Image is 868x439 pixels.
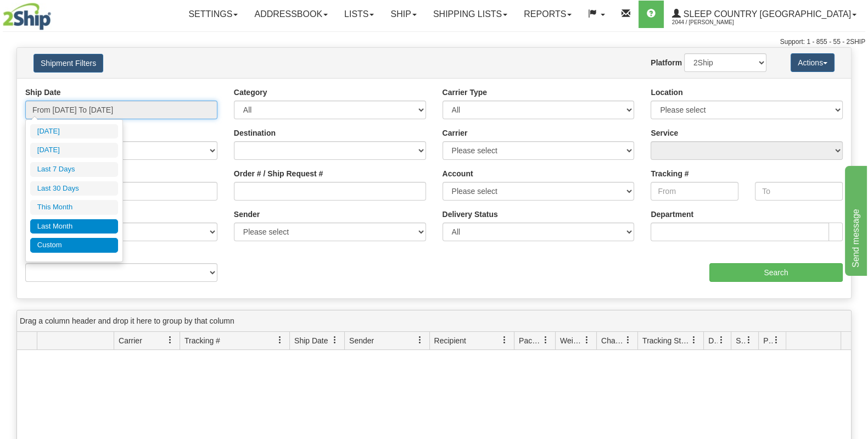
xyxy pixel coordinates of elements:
label: Service [651,127,678,138]
span: Carrier [119,335,142,346]
a: Packages filter column settings [536,331,555,349]
span: Weight [560,335,583,346]
a: Pickup Status filter column settings [767,331,786,349]
label: Platform [651,57,682,68]
label: Carrier [443,127,468,138]
input: Search [709,263,843,282]
input: To [755,182,843,201]
a: Lists [336,1,382,28]
label: Sender [234,209,260,220]
span: Sender [349,335,374,346]
label: Tracking # [651,168,688,179]
img: logo2044.jpg [3,3,51,30]
input: From [651,182,738,201]
a: Weight filter column settings [578,331,596,349]
a: Shipment Issues filter column settings [740,331,758,349]
label: Order # / Ship Request # [234,168,323,179]
label: Location [651,87,682,98]
a: Ship [382,1,424,28]
a: Reports [516,1,580,28]
a: Charge filter column settings [619,331,637,349]
a: Carrier filter column settings [161,331,180,349]
span: Tracking Status [642,335,690,346]
span: Ship Date [294,335,328,346]
iframe: chat widget [843,163,867,275]
div: Support: 1 - 855 - 55 - 2SHIP [3,37,865,47]
label: Account [443,168,473,179]
a: Sender filter column settings [411,331,429,349]
a: Delivery Status filter column settings [712,331,731,349]
label: Ship Date [25,87,61,98]
a: Sleep Country [GEOGRAPHIC_DATA] 2044 / [PERSON_NAME] [664,1,865,28]
label: Destination [234,127,276,138]
div: Send message [8,7,102,20]
label: Category [234,87,267,98]
span: Tracking # [184,335,220,346]
a: Ship Date filter column settings [326,331,344,349]
a: Addressbook [246,1,336,28]
li: This Month [30,200,118,215]
a: Shipping lists [425,1,516,28]
li: Custom [30,238,118,253]
span: Sleep Country [GEOGRAPHIC_DATA] [681,9,851,19]
label: Carrier Type [443,87,487,98]
li: Last 30 Days [30,181,118,196]
span: Packages [519,335,542,346]
label: Delivery Status [443,209,498,220]
button: Shipment Filters [33,54,103,73]
a: Tracking # filter column settings [271,331,289,349]
a: Recipient filter column settings [495,331,514,349]
li: [DATE] [30,124,118,139]
span: 2044 / [PERSON_NAME] [672,17,754,28]
span: Charge [601,335,624,346]
button: Actions [791,53,835,72]
span: Pickup Status [763,335,772,346]
a: Settings [180,1,246,28]
label: Department [651,209,693,220]
li: Last 7 Days [30,162,118,177]
span: Shipment Issues [736,335,745,346]
li: Last Month [30,219,118,234]
span: Recipient [434,335,466,346]
li: [DATE] [30,143,118,158]
div: grid grouping header [17,310,851,332]
span: Delivery Status [708,335,718,346]
a: Tracking Status filter column settings [685,331,703,349]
